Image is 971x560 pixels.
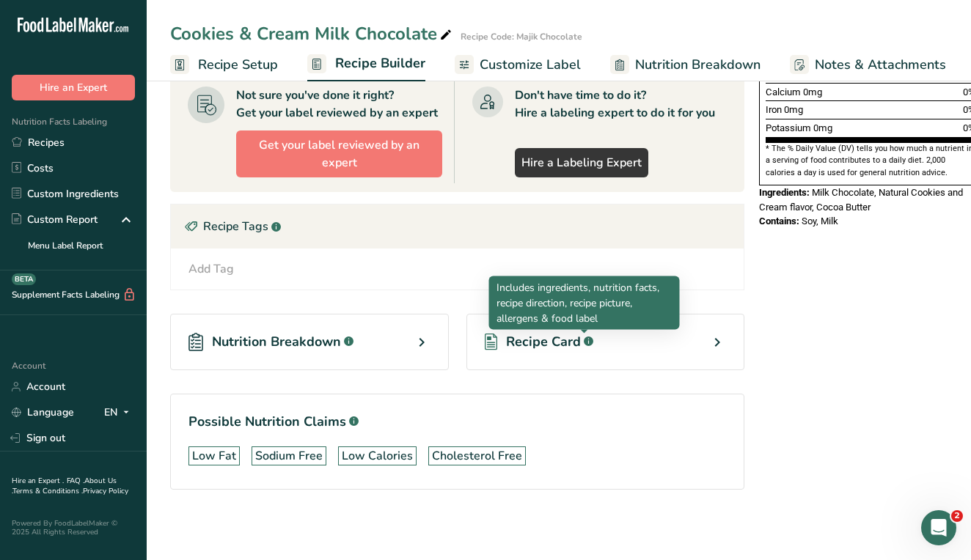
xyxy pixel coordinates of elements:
[170,21,455,47] div: Cookies & Cream Milk Chocolate
[766,122,811,133] span: Potassium
[188,412,726,432] h1: Possible Nutrition Claims
[12,399,74,425] a: Language
[802,215,838,226] span: Soy, Milk
[171,205,744,248] div: Recipe Tags
[12,476,64,486] a: Hire an Expert .
[12,212,98,227] div: Custom Report
[506,332,581,352] span: Recipe Card
[212,332,341,352] span: Nutrition Breakdown
[335,54,425,73] span: Recipe Builder
[236,130,442,177] button: Get your label reviewed by an expert
[951,510,963,522] span: 2
[192,447,236,465] div: Low Fat
[170,48,278,81] a: Recipe Setup
[766,86,801,97] span: Calcium
[461,30,582,43] div: Recipe Code: Majik Chocolate
[12,476,117,496] a: About Us .
[236,86,438,122] div: Not sure you've done it right? Get your label reviewed by an expert
[635,55,761,75] span: Nutrition Breakdown
[188,260,234,278] div: Add Tag
[455,48,581,81] a: Customize Label
[104,404,135,421] div: EN
[921,510,956,545] iframe: Intercom live chat
[12,519,135,537] div: Powered By FoodLabelMaker © 2025 All Rights Reserved
[759,187,810,198] span: Ingredients:
[255,447,323,465] div: Sodium Free
[243,136,436,172] span: Get your label reviewed by an expert
[813,122,832,133] span: 0mg
[67,476,84,486] a: FAQ .
[432,447,522,465] div: Cholesterol Free
[759,215,799,226] span: Contains:
[515,86,715,122] div: Don't have time to do it? Hire a labeling expert to do it for you
[610,48,761,81] a: Nutrition Breakdown
[815,55,946,75] span: Notes & Attachments
[307,47,425,82] a: Recipe Builder
[342,447,413,465] div: Low Calories
[12,273,36,285] div: BETA
[83,486,128,496] a: Privacy Policy
[784,104,803,115] span: 0mg
[497,280,673,326] p: Includes ingredients, nutrition facts, recipe direction, recipe picture, allergens & food label
[803,86,822,97] span: 0mg
[790,48,946,81] a: Notes & Attachments
[759,187,963,213] span: Milk Chocolate, Natural Cookies and Cream flavor, Cocoa Butter
[515,148,648,177] a: Hire a Labeling Expert
[766,104,782,115] span: Iron
[12,486,83,496] a: Terms & Conditions .
[480,55,581,75] span: Customize Label
[12,75,135,100] button: Hire an Expert
[198,55,278,75] span: Recipe Setup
